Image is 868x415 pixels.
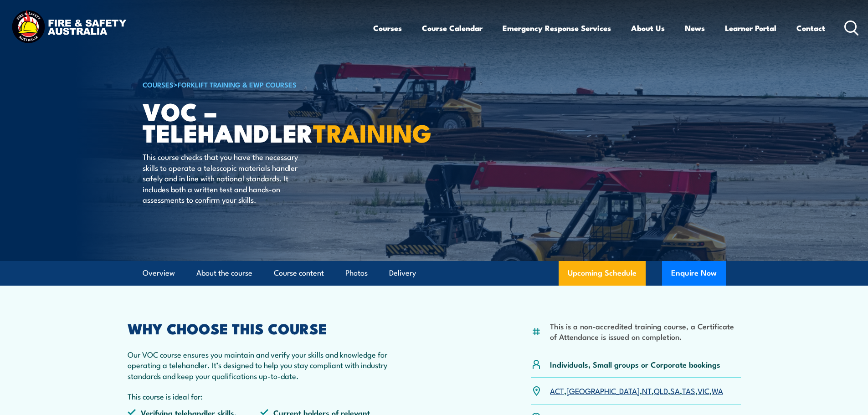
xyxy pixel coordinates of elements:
h6: > [143,79,368,90]
a: About the course [196,261,252,285]
strong: TRAINING [313,113,431,151]
p: , , , , , , , [550,385,723,396]
a: Emergency Response Services [503,16,611,40]
a: Learner Portal [725,16,776,40]
a: COURSES [143,79,174,89]
a: Course content [274,261,324,285]
li: This is a non-accredited training course, a Certificate of Attendance is issued on completion. [550,321,741,342]
h2: WHY CHOOSE THIS COURSE [128,322,394,334]
a: [GEOGRAPHIC_DATA] [566,385,640,396]
a: QLD [654,385,668,396]
a: VIC [698,385,709,396]
a: Delivery [389,261,416,285]
a: Courses [373,16,402,40]
p: This course is ideal for: [128,391,394,401]
a: Contact [796,16,825,40]
a: Course Calendar [422,16,483,40]
p: Individuals, Small groups or Corporate bookings [550,359,720,369]
a: ACT [550,385,564,396]
button: Enquire Now [662,261,726,286]
a: WA [712,385,723,396]
a: TAS [682,385,695,396]
a: Upcoming Schedule [559,261,646,286]
a: News [685,16,705,40]
a: Photos [345,261,368,285]
a: Forklift Training & EWP Courses [178,79,297,89]
a: SA [670,385,680,396]
a: Overview [143,261,175,285]
h1: VOC – Telehandler [143,100,368,143]
a: NT [642,385,652,396]
p: This course checks that you have the necessary skills to operate a telescopic materials handler s... [143,151,309,205]
a: About Us [631,16,665,40]
p: Our VOC course ensures you maintain and verify your skills and knowledge for operating a telehand... [128,349,394,381]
